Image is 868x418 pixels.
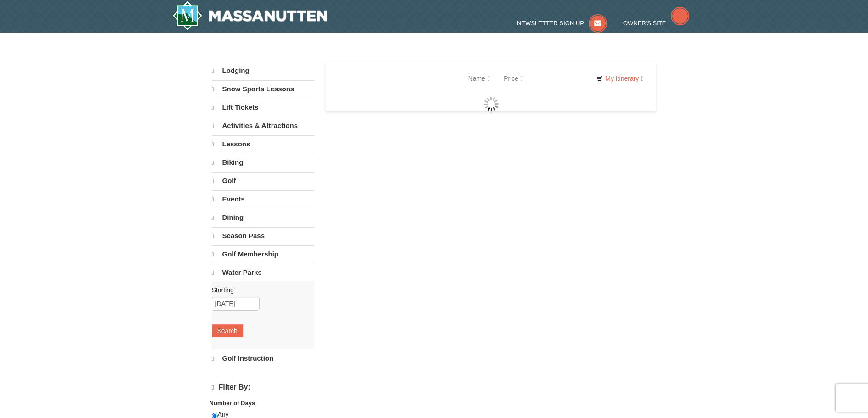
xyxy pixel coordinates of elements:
[461,69,497,88] a: Name
[212,264,314,281] a: Water Parks
[590,72,649,85] a: My Itinerary
[212,99,314,116] a: Lift Tickets
[212,350,314,367] a: Golf Instruction
[212,209,314,226] a: Dining
[484,97,499,111] img: wait gif
[172,1,328,30] img: Massanutten Resort Logo
[172,1,328,30] a: Massanutten Resort
[212,62,314,79] a: Lodging
[212,80,314,98] a: Snow Sports Lessons
[517,20,607,27] a: Newsletter Sign Up
[517,20,584,27] span: Newsletter Sign Up
[623,20,666,27] span: Owner's Site
[497,69,530,88] a: Price
[212,135,314,153] a: Lessons
[212,190,314,208] a: Events
[623,20,689,27] a: Owner's Site
[212,227,314,245] a: Season Pass
[212,285,307,295] label: Starting
[212,154,314,171] a: Biking
[212,324,243,337] button: Search
[210,400,255,407] strong: Number of Days
[212,172,314,189] a: Golf
[212,245,314,263] a: Golf Membership
[212,117,314,134] a: Activities & Attractions
[212,383,314,392] h4: Filter By:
